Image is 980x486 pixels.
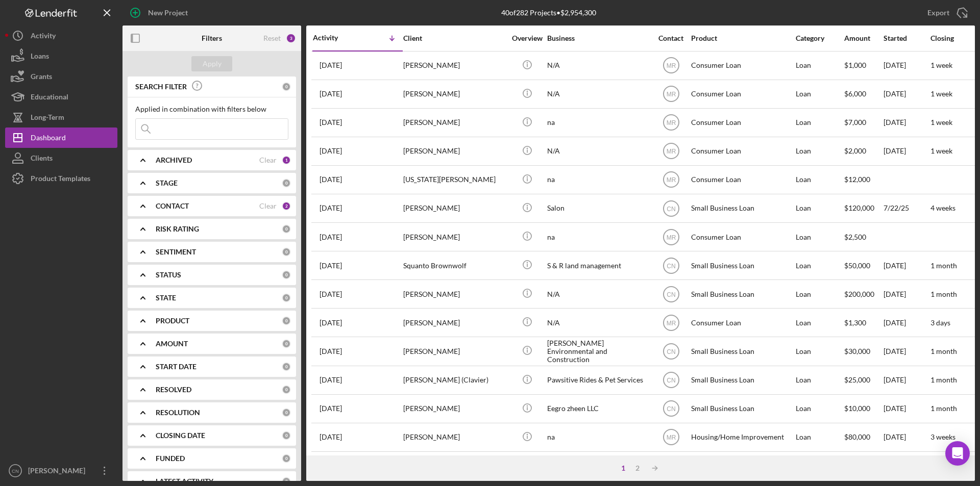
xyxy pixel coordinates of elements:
[930,203,955,212] time: 4 weeks
[5,66,117,87] button: Grants
[547,252,649,279] div: S & R land management
[135,83,187,91] b: SEARCH FILTER
[202,34,222,42] b: Filters
[666,234,676,241] text: MR
[156,477,213,485] b: LATEST ACTIVITY
[796,424,843,451] div: Loan
[31,107,64,130] div: Long-Term
[403,424,505,451] div: [PERSON_NAME]
[691,34,793,42] div: Product
[667,262,675,269] text: CN
[884,34,929,42] div: Started
[884,280,929,308] div: [DATE]
[796,109,843,136] div: Loan
[691,367,793,394] div: Small Business Loan
[667,377,675,384] text: CN
[320,147,342,155] time: 2025-08-07 15:01
[844,338,883,365] div: $30,000
[403,34,505,42] div: Client
[12,468,19,474] text: CN
[844,52,883,79] div: $1,000
[630,464,645,472] div: 2
[547,280,649,308] div: N/A
[156,202,189,210] b: CONTACT
[320,61,342,69] time: 2025-08-08 19:29
[282,408,291,417] div: 0
[930,89,952,98] time: 1 week
[403,338,505,365] div: [PERSON_NAME]
[282,454,291,463] div: 0
[691,223,793,250] div: Consumer Loan
[691,109,793,136] div: Consumer Loan
[666,119,676,126] text: MR
[796,195,843,222] div: Loan
[667,348,675,355] text: CN
[282,82,291,91] div: 0
[796,309,843,336] div: Loan
[282,270,291,279] div: 0
[884,424,929,451] div: [DATE]
[796,452,843,479] div: Loan
[31,46,49,69] div: Loans
[31,148,53,171] div: Clients
[844,452,883,479] div: $50,000
[5,46,117,66] a: Loans
[259,202,277,210] div: Clear
[844,367,883,394] div: $25,000
[403,367,505,394] div: [PERSON_NAME] (Clavier)
[796,52,843,79] div: Loan
[282,362,291,371] div: 0
[884,252,929,279] div: [DATE]
[884,309,929,336] div: [DATE]
[320,404,342,413] time: 2025-07-30 20:36
[282,385,291,394] div: 0
[667,405,675,413] text: CN
[666,62,676,69] text: MR
[320,433,342,441] time: 2025-07-30 17:37
[320,290,342,298] time: 2025-08-03 05:01
[796,280,843,308] div: Loan
[930,261,957,270] time: 1 month
[320,233,342,241] time: 2025-08-04 18:15
[403,309,505,336] div: [PERSON_NAME]
[930,290,957,298] time: 1 month
[547,52,649,79] div: N/A
[844,166,883,193] div: $12,000
[652,34,690,42] div: Contact
[884,81,929,108] div: [DATE]
[691,166,793,193] div: Consumer Loan
[616,464,630,472] div: 1
[930,118,952,126] time: 1 week
[666,434,676,441] text: MR
[547,424,649,451] div: na
[666,176,676,184] text: MR
[5,25,117,46] a: Activity
[5,87,117,107] button: Educational
[156,363,197,371] b: START DATE
[844,34,883,42] div: Amount
[156,386,191,394] b: RESOLVED
[403,109,505,136] div: [PERSON_NAME]
[148,3,188,23] div: New Project
[930,404,957,413] time: 1 month
[135,105,288,113] div: Applied in combination with filters below
[930,146,952,155] time: 1 week
[884,109,929,136] div: [DATE]
[547,138,649,165] div: N/A
[282,178,291,188] div: 0
[844,109,883,136] div: $7,000
[156,317,189,325] b: PRODUCT
[844,223,883,250] div: $2,500
[547,367,649,394] div: Pawsitive Rides & Pet Services
[156,225,199,233] b: RISK RATING
[796,252,843,279] div: Loan
[156,271,181,279] b: STATUS
[547,34,649,42] div: Business
[403,166,505,193] div: [US_STATE][PERSON_NAME]
[5,127,117,148] button: Dashboard
[844,424,883,451] div: $80,000
[547,395,649,422] div: Eegro zheen LLC
[320,204,342,212] time: 2025-08-04 19:17
[547,309,649,336] div: N/A
[259,156,277,164] div: Clear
